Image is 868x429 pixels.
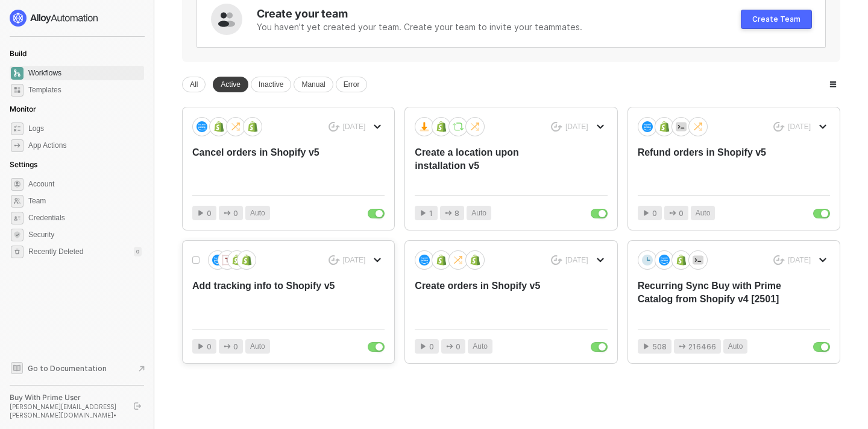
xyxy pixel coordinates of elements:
[224,343,231,350] span: icon-app-actions
[819,123,826,130] span: icon-arrow-down
[565,122,588,132] div: [DATE]
[28,211,142,225] span: Credentials
[456,341,461,352] span: 0
[429,341,434,352] span: 0
[788,255,811,265] div: [DATE]
[28,247,83,257] span: Recently Deleted
[213,77,248,92] div: Active
[11,212,24,224] span: credentials
[728,341,743,352] span: Auto
[11,122,24,135] span: icon-logs
[11,178,24,191] span: settings
[10,10,99,27] img: logo
[436,121,447,132] img: icon
[192,146,346,186] div: Cancel orders in Shopify v5
[329,122,340,132] span: icon-success-page
[10,49,27,58] span: Build
[10,393,123,402] div: Buy With Prime User
[470,255,480,265] img: icon
[250,341,265,352] span: Auto
[28,83,142,97] span: Templates
[207,341,212,352] span: 0
[28,227,142,242] span: Security
[233,341,238,352] span: 0
[773,255,785,265] span: icon-success-page
[741,10,812,29] button: Create Team
[676,255,687,265] img: icon
[679,343,686,350] span: icon-app-actions
[473,341,488,352] span: Auto
[659,255,670,265] img: icon
[251,77,291,92] div: Inactive
[597,256,604,264] span: icon-arrow-down
[597,123,604,130] span: icon-arrow-down
[11,195,24,208] span: team
[819,256,826,264] span: icon-arrow-down
[693,121,703,132] img: icon
[471,208,486,219] span: Auto
[415,146,568,186] div: Create a location upon installation v5
[652,341,667,352] span: 508
[419,255,430,265] img: icon
[446,343,453,350] span: icon-app-actions
[374,256,381,264] span: icon-arrow-down
[257,6,741,21] div: Create your team
[222,255,233,265] img: icon
[28,121,142,136] span: Logs
[336,77,368,92] div: Error
[551,122,562,132] span: icon-success-page
[250,208,265,219] span: Auto
[11,139,24,152] span: icon-app-actions
[453,255,464,265] img: icon
[669,209,676,217] span: icon-app-actions
[230,121,241,132] img: icon
[197,121,207,132] img: icon
[10,10,144,27] a: logo
[136,363,148,375] span: document-arrow
[676,121,687,132] img: icon
[212,255,223,265] img: icon
[696,208,711,219] span: Auto
[652,208,657,219] span: 0
[257,21,741,33] div: You haven't yet created your team. Create your team to invite your teammates.
[192,279,346,319] div: Add tracking info to Shopify v5
[10,402,123,419] div: [PERSON_NAME][EMAIL_ADDRESS][PERSON_NAME][DOMAIN_NAME] •
[679,208,684,219] span: 0
[659,121,670,132] img: icon
[565,255,588,265] div: [DATE]
[213,121,224,132] img: icon
[28,177,142,191] span: Account
[329,255,340,265] span: icon-success-page
[11,229,24,241] span: security
[28,66,142,80] span: Workflows
[11,67,24,80] span: dashboard
[374,123,381,130] span: icon-arrow-down
[11,84,24,97] span: marketplace
[445,209,452,217] span: icon-app-actions
[134,402,141,410] span: logout
[436,255,447,265] img: icon
[454,208,459,219] span: 8
[224,209,231,217] span: icon-app-actions
[638,146,791,186] div: Refund orders in Shopify v5
[343,122,366,132] div: [DATE]
[688,341,716,352] span: 216466
[551,255,562,265] span: icon-success-page
[134,247,142,256] div: 0
[788,122,811,132] div: [DATE]
[233,208,238,219] span: 0
[28,194,142,208] span: Team
[241,255,252,265] img: icon
[453,121,464,132] img: icon
[11,362,23,374] span: documentation
[638,279,791,319] div: Recurring Sync Buy with Prime Catalog from Shopify v4 [2501]
[343,255,366,265] div: [DATE]
[415,279,568,319] div: Create orders in Shopify v5
[642,255,653,265] img: icon
[28,363,107,373] span: Go to Documentation
[773,122,785,132] span: icon-success-page
[10,104,36,113] span: Monitor
[182,77,206,92] div: All
[10,160,37,169] span: Settings
[231,255,242,265] img: icon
